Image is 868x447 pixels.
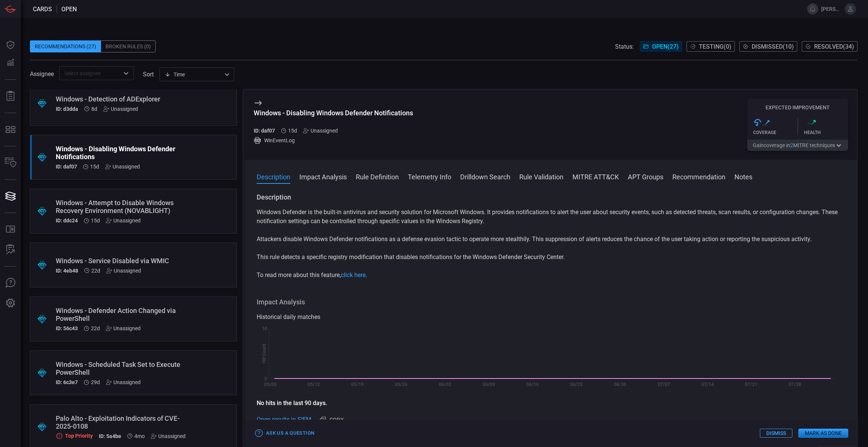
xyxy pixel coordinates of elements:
[105,164,140,170] div: Unassigned
[91,268,100,274] span: Jul 28, 2025 6:56 AM
[265,376,267,381] text: 0
[121,68,131,79] button: Open
[1,36,19,54] button: Dashboard
[103,106,138,112] div: Unassigned
[752,43,794,50] span: Dismissed ( 10 )
[257,253,845,262] p: This rule detects a specific registry modification that disables notifications for the Windows De...
[702,382,714,387] text: 07/14
[56,325,78,331] h5: ID: 56c43
[106,268,141,274] div: Unassigned
[317,414,347,426] button: Copy
[56,361,183,376] div: Windows - Scheduled Task Set to Execute PowerShell
[143,71,154,78] label: sort
[753,130,798,135] div: Coverage
[262,326,267,331] text: 10
[257,235,845,244] p: Attackers disable Windows Defender notifications as a defense evasion tactic to operate more stea...
[658,382,670,387] text: 07/07
[821,6,842,12] span: [PERSON_NAME][EMAIL_ADDRESS][PERSON_NAME][DOMAIN_NAME]
[570,382,583,387] text: 06/23
[614,382,626,387] text: 06/30
[519,172,563,181] button: Rule Validation
[408,172,451,181] button: Telemetry Info
[628,172,663,181] button: APT Groups
[257,313,845,322] div: Historical daily matches
[1,274,19,292] button: Ask Us A Question
[56,432,93,440] div: Top Priority
[699,43,731,50] span: Testing ( 0 )
[640,41,682,52] button: Open(27)
[91,325,100,331] span: Jul 28, 2025 6:56 AM
[303,128,338,134] div: Unassigned
[254,109,413,117] div: Windows - Disabling Windows Defender Notifications
[814,43,854,50] span: Resolved ( 34 )
[1,54,19,72] button: Detections
[672,172,725,181] button: Recommendation
[56,164,77,170] h5: ID: daf07
[790,142,793,148] span: 2
[257,193,845,202] h3: Description
[356,172,399,181] button: Rule Definition
[257,172,290,181] button: Description
[1,87,19,105] button: Reports
[56,218,78,223] h5: ID: ddc24
[257,298,845,307] h3: Impact Analysis
[798,429,848,438] button: Mark as Done
[460,172,510,181] button: Drilldown Search
[151,433,186,439] div: Unassigned
[1,241,19,259] button: ALERT ANALYSIS
[257,271,845,280] p: To read more about this feature, .
[91,379,100,385] span: Jul 21, 2025 4:28 AM
[1,121,19,139] button: MITRE - Detection Posture
[734,172,752,181] button: Notes
[106,325,141,331] div: Unassigned
[56,268,78,274] h5: ID: 4eb48
[101,40,156,52] div: Broken Rules (0)
[299,172,347,181] button: Impact Analysis
[572,172,619,181] button: MITRE ATT&CK
[91,218,100,223] span: Aug 04, 2025 3:17 AM
[1,187,19,205] button: Cards
[395,382,407,387] text: 05/26
[739,41,797,52] button: Dismissed(10)
[90,164,99,170] span: Aug 04, 2025 3:17 AM
[760,429,792,438] button: Dismiss
[56,199,183,215] div: Windows - Attempt to Disable Windows Recovery Environment (NOVABLIGHT)
[308,382,320,387] text: 05/12
[257,399,327,407] strong: No hits in the last 90 days.
[56,145,183,161] div: Windows - Disabling Windows Defender Notifications
[254,137,413,144] div: WinEventLog
[687,41,735,52] button: Testing(0)
[165,71,222,78] div: Time
[56,257,183,265] div: Windows - Service Disabled via WMIC
[288,128,297,134] span: Aug 04, 2025 3:17 AM
[262,344,267,363] text: Hit Count
[30,40,101,52] div: Recommendations (27)
[1,154,19,172] button: Inventory
[56,106,78,112] h5: ID: d3dda
[789,382,801,387] text: 07/28
[56,307,183,322] div: Windows - Defender Action Changed via PowerShell
[254,128,275,134] h5: ID: daf07
[804,130,849,135] div: Health
[106,379,141,385] div: Unassigned
[99,433,121,440] h5: ID: 5a4be
[615,43,634,50] span: Status:
[483,382,495,387] text: 06/09
[747,104,848,110] h5: Expected Improvement
[257,208,845,226] p: Windows Defender is the built-in antivirus and security solution for Microsoft Windows. It provid...
[61,6,77,13] span: open
[747,140,848,151] button: Gaincoverage in2MITRE techniques
[106,218,141,223] div: Unassigned
[56,95,183,103] div: Windows - Detection of ADExplorer
[134,433,145,439] span: Apr 15, 2025 7:04 AM
[341,271,366,279] a: click here
[351,382,364,387] text: 05/19
[254,428,316,439] button: Ask Us a Question
[91,106,97,112] span: Aug 11, 2025 4:43 AM
[257,415,311,424] a: Open results in SIEM
[61,69,119,78] input: Select assignee
[745,382,757,387] text: 07/21
[439,382,451,387] text: 06/02
[30,70,54,77] span: Assignee
[264,382,276,387] text: 05/05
